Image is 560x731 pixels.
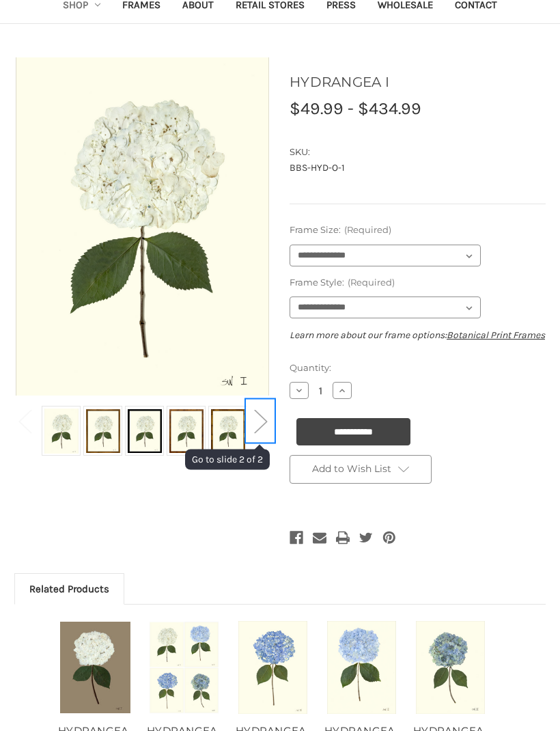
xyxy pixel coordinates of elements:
a: HYDRANGEA II, Price range from $49.99 to $434.99 [326,621,397,714]
dt: SKU: [290,146,542,159]
a: Add to Wish List [290,455,432,484]
img: Burlewood Frame [169,408,204,454]
img: Unframed [238,621,308,714]
button: Go to slide 2 of 2 [11,400,38,441]
img: Gold Bamboo Frame [211,408,245,454]
a: HYDRANGEA III, Price range from $49.99 to $434.99 [238,621,308,714]
img: Unframed [44,408,79,454]
dd: BBS-HYD-O-1 [290,161,546,175]
a: Related Products [15,574,124,604]
a: HYDRANGEAS SET I, Price range from $589.99 to $814.99 [149,621,219,714]
img: Unframed [14,57,270,395]
a: Botanical Print Frames [447,329,545,341]
img: Black Frame [128,408,162,454]
img: Antique Gold Frame [86,408,120,454]
h1: HYDRANGEA I [290,72,546,92]
img: Unframed [415,621,486,714]
small: (Required) [344,224,391,235]
button: Go to slide 2 of 2 [247,400,274,441]
span: Go to slide 2 of 2 [254,442,266,443]
a: HYDRANGEA IV, Price range from $49.99 to $434.99 [415,621,486,714]
span: Go to slide 2 of 2 [18,442,31,443]
img: Unframed [60,622,130,714]
p: Learn more about our frame options: [290,328,546,342]
span: Add to Wish List [312,463,391,475]
label: Frame Size: [290,223,546,237]
span: $49.99 - $434.99 [290,98,421,118]
small: (Required) [348,277,395,288]
img: Unframed [149,621,219,714]
label: Frame Style: [290,276,546,290]
img: Unframed [326,621,397,714]
a: Print [336,528,350,547]
a: HYDRANGEA ON BROWN I, Price range from $49.99 to $434.99 [60,621,130,714]
label: Quantity: [290,361,546,375]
